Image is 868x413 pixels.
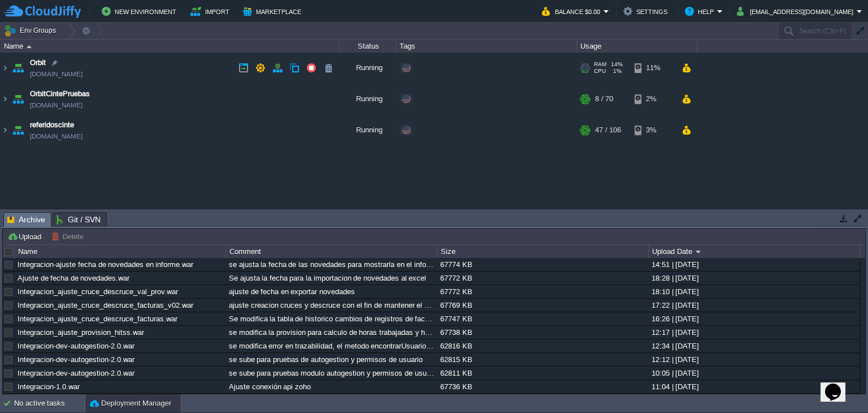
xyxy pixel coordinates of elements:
button: Settings [623,5,671,18]
a: [DOMAIN_NAME] [30,131,83,142]
div: 11:04 | [DATE] [649,380,859,393]
div: 62816 KB [437,339,648,352]
button: Marketplace [243,5,305,18]
button: Env Groups [4,23,60,38]
img: AMDAwAAAACH5BAEAAAAALAAAAAABAAEAAAICRAEAOw== [10,115,26,145]
div: se modifica la provision para calculo de horas trabajadas y hora novedades [226,326,436,339]
div: 3% [635,115,671,145]
img: AMDAwAAAACH5BAEAAAAALAAAAAABAAEAAAICRAEAOw== [1,84,10,114]
div: Running [340,53,396,83]
a: Integracion-1.0.war [18,382,80,391]
div: 18:10 | [DATE] [649,285,859,298]
a: Integracion_ajuste_cruce_descruce_facturas.war [18,315,177,323]
div: Status [340,40,396,53]
a: OrbitCintePruebas [30,88,90,100]
div: Running [340,115,396,145]
div: 67736 KB [437,380,648,393]
img: AMDAwAAAACH5BAEAAAAALAAAAAABAAEAAAICRAEAOw== [10,84,26,114]
span: Git / SVN [57,213,101,226]
div: 12:12 | [DATE] [649,353,859,366]
a: Integracion-dev-autogestion-2.0.war [18,355,134,364]
div: ajuste creacion cruces y descruce con el fin de mantener el historico y evitar recalculos en line... [226,299,436,312]
div: 62811 KB [437,367,648,380]
div: se sube para pruebas modulo autogestion y permisos de usuarios(admin inicialmente) [226,367,436,380]
div: Upload Date [649,245,860,258]
img: AMDAwAAAACH5BAEAAAAALAAAAAABAAEAAAICRAEAOw== [1,115,10,145]
a: Integracion-dev-autogestion-2.0.war [18,342,134,350]
a: Ajuste de fecha de novedades.war [18,274,129,282]
div: 16:26 | [DATE] [649,312,859,325]
div: 2% [635,84,671,114]
div: 67772 KB [437,272,648,285]
div: se modifica error en trazabilidad, el metodo encontrarUsuario no existia [226,339,436,352]
img: AMDAwAAAACH5BAEAAAAALAAAAAABAAEAAAICRAEAOw== [10,53,26,83]
span: 1% [610,68,622,75]
a: referidoscinte [30,119,74,131]
div: 47 / 106 [595,115,621,145]
div: Name [1,40,339,53]
span: RAM [594,61,606,68]
div: 12:34 | [DATE] [649,339,859,352]
button: Import [190,5,233,18]
a: Integracion_ajuste_provision_hitss.war [18,328,144,337]
div: 62815 KB [437,353,648,366]
a: Integracion-dev-autogestion-2.0.war [18,369,134,377]
div: Name [15,245,225,258]
button: Balance $0.00 [542,5,604,18]
span: CPU [594,68,606,75]
div: 17:22 | [DATE] [649,299,859,312]
div: se ajusta la fecha de las novedades para mostrarla en el informe exportado a excel. [226,258,436,271]
a: Integracion-ajuste fecha de novedades en informe.war [18,260,193,269]
button: Upload [7,231,45,242]
iframe: chat widget [821,368,857,402]
div: 67738 KB [437,326,648,339]
button: Help [685,5,717,18]
div: Se ajusta la fecha para la importacion de novedades al excel [226,272,436,285]
div: 8 / 70 [595,84,613,114]
div: Size [438,245,648,258]
a: [DOMAIN_NAME] [30,100,83,111]
div: 67772 KB [437,285,648,298]
div: Ajuste conexión api zoho [226,380,436,393]
a: [DOMAIN_NAME] [30,68,83,80]
span: 14% [611,61,623,68]
a: Integracion_ajuste_cruce_descruce_facturas_v02.war [18,301,193,309]
div: 67747 KB [437,312,648,325]
a: Integracion_ajuste_cruce_descruce_val_prov.war [18,287,178,296]
div: No active tasks [14,394,85,412]
div: Comment [227,245,437,258]
button: New Environment [102,5,180,18]
div: Usage [578,40,697,53]
a: Orbit [30,57,46,68]
div: 67774 KB [437,258,648,271]
div: se sube para pruebas de autogestion y permisos de usuario [226,353,436,366]
img: AMDAwAAAACH5BAEAAAAALAAAAAABAAEAAAICRAEAOw== [27,45,32,48]
div: 10:05 | [DATE] [649,367,859,380]
div: ajuste de fecha en exportar novedades [226,285,436,298]
div: 11% [635,53,671,83]
span: Archive [7,213,45,227]
div: Tags [397,40,576,53]
div: 14:51 | [DATE] [649,258,859,271]
div: 67769 KB [437,299,648,312]
img: CloudJiffy [4,5,81,19]
div: 12:17 | [DATE] [649,326,859,339]
div: 18:28 | [DATE] [649,272,859,285]
button: [EMAIL_ADDRESS][DOMAIN_NAME] [737,5,857,18]
img: AMDAwAAAACH5BAEAAAAALAAAAAABAAEAAAICRAEAOw== [1,53,10,83]
button: Delete [51,231,87,242]
button: Deployment Manager [90,398,171,409]
div: Se modifica la tabla de historico cambios de registros de facturas, se agrega el maestro estados ... [226,312,436,325]
div: Running [340,84,396,114]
